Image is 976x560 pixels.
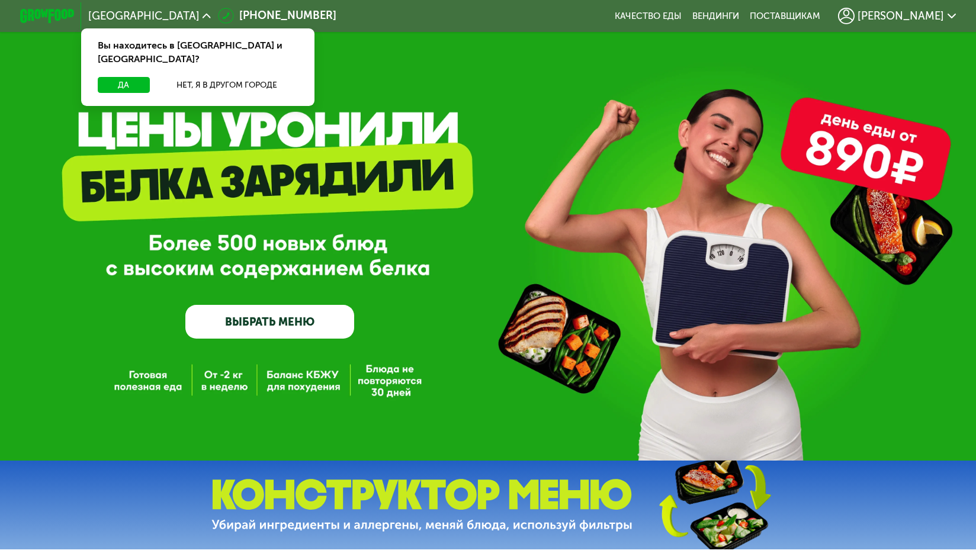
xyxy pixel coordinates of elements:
a: Качество еды [615,11,682,21]
a: ВЫБРАТЬ МЕНЮ [185,305,354,339]
span: [PERSON_NAME] [858,11,944,21]
span: [GEOGRAPHIC_DATA] [88,11,200,21]
a: Вендинги [692,11,739,21]
div: Вы находитесь в [GEOGRAPHIC_DATA] и [GEOGRAPHIC_DATA]? [81,28,314,77]
div: поставщикам [750,11,820,21]
button: Да [98,77,150,93]
a: [PHONE_NUMBER] [218,8,337,24]
button: Нет, я в другом городе [155,77,298,93]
